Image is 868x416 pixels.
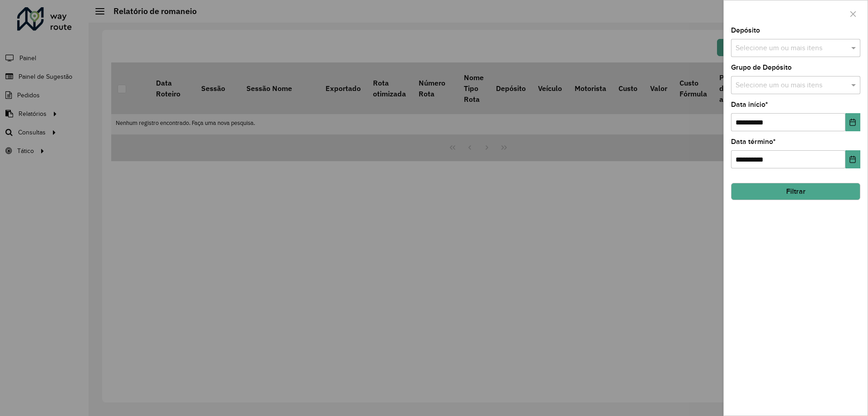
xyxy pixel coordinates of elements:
button: Filtrar [731,183,860,200]
button: Choose Date [845,113,860,131]
label: Depósito [731,25,760,36]
label: Data término [731,136,776,147]
label: Grupo de Depósito [731,62,792,73]
button: Choose Date [845,150,860,168]
label: Data início [731,99,768,110]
